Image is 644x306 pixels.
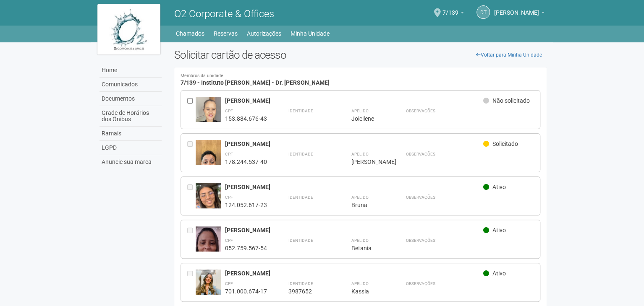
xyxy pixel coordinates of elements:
[196,183,221,210] img: user.jpg
[187,226,196,252] div: Entre em contato com a Aministração para solicitar o cancelamento ou 2a via
[471,49,547,61] a: Voltar para Minha Unidade
[225,109,233,113] strong: CPF
[196,270,221,295] img: user.jpg
[225,152,233,156] strong: CPF
[99,106,162,127] a: Grade de Horários dos Ônibus
[492,97,530,104] span: Não solicitado
[225,201,267,209] div: 124.052.617-23
[225,270,483,277] div: [PERSON_NAME]
[406,281,435,286] strong: Observações
[99,155,162,169] a: Anuncie sua marca
[225,97,483,104] div: [PERSON_NAME]
[288,195,313,200] strong: Identidade
[97,4,160,54] img: logo.jpg
[351,152,368,156] strong: Apelido
[494,1,539,16] span: Danilo Tadeu Freitas Carvalho
[225,281,233,286] strong: CPF
[187,270,196,295] div: Entre em contato com a Aministração para solicitar o cancelamento ou 2a via
[492,270,506,277] span: Ativo
[476,5,490,19] a: DT
[351,288,385,295] div: Kassia
[99,127,162,141] a: Ramais
[99,78,162,92] a: Comunicados
[351,201,385,209] div: Bruna
[406,152,435,156] strong: Observações
[288,152,313,156] strong: Identidade
[225,288,267,295] div: 701.000.674-17
[492,227,506,233] span: Ativo
[99,63,162,78] a: Home
[442,10,464,17] a: 7/139
[288,281,313,286] strong: Identidade
[351,281,368,286] strong: Apelido
[225,158,267,166] div: 178.244.537-40
[225,226,483,234] div: [PERSON_NAME]
[187,183,196,209] div: Entre em contato com a Aministração para solicitar o cancelamento ou 2a via
[442,1,458,16] span: 7/139
[225,244,267,252] div: 052.759.567-54
[99,92,162,106] a: Documentos
[196,140,221,185] img: user.jpg
[181,74,540,78] small: Membros da unidade
[351,238,368,243] strong: Apelido
[351,244,385,252] div: Betania
[174,8,274,20] span: O2 Corporate & Offices
[406,109,435,113] strong: Observações
[288,109,313,113] strong: Identidade
[247,28,281,39] a: Autorizações
[225,238,233,243] strong: CPF
[196,226,221,272] img: user.jpg
[291,28,330,39] a: Minha Unidade
[288,288,330,295] div: 3987652
[351,195,368,200] strong: Apelido
[225,195,233,200] strong: CPF
[225,183,483,191] div: [PERSON_NAME]
[406,238,435,243] strong: Observações
[351,109,368,113] strong: Apelido
[288,238,313,243] strong: Identidade
[225,140,483,148] div: [PERSON_NAME]
[181,74,540,86] h4: 7/139 - Instituto [PERSON_NAME] - Dr. [PERSON_NAME]
[494,10,545,17] a: [PERSON_NAME]
[99,141,162,155] a: LGPD
[406,195,435,200] strong: Observações
[174,49,547,61] h2: Solicitar cartão de acesso
[351,158,385,166] div: [PERSON_NAME]
[492,140,518,147] span: Solicitado
[196,97,221,142] img: user.jpg
[214,28,238,39] a: Reservas
[225,115,267,122] div: 153.884.676-43
[351,115,385,122] div: Joicilene
[187,140,196,166] div: Entre em contato com a Aministração para solicitar o cancelamento ou 2a via
[176,28,204,39] a: Chamados
[492,184,506,190] span: Ativo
